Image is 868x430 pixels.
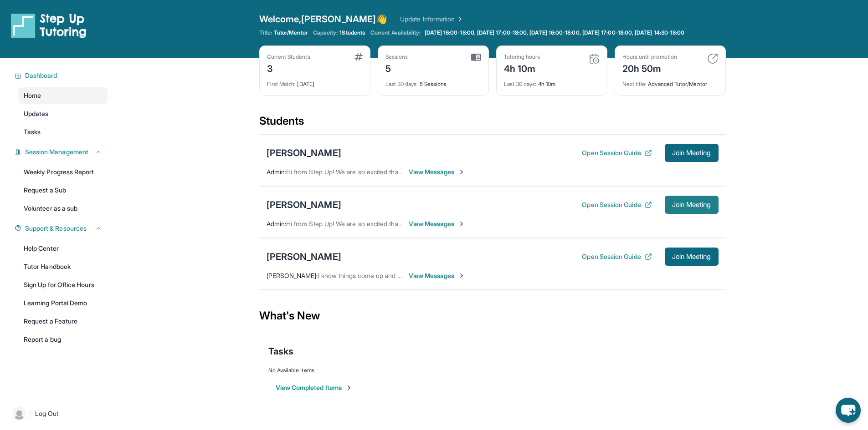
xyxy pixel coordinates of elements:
[665,196,719,214] button: Join Meeting
[268,345,293,358] span: Tasks
[21,224,102,233] button: Support & Resources
[622,53,677,61] div: Hours until promotion
[313,29,338,36] span: Capacity:
[259,13,388,25] span: Welcome, [PERSON_NAME] 👋
[589,53,600,64] img: card
[425,29,685,36] span: [DATE] 16:00-18:00, [DATE] 17:00-18:00, [DATE] 16:00-18:00, [DATE] 17:00-18:00, [DATE] 14:30-18:00
[25,71,57,80] span: Dashboard
[18,277,108,293] a: Sign Up for Office Hours
[9,404,108,424] a: |Log Out
[18,258,108,275] a: Tutor Handbook
[458,220,465,228] img: Chevron-Right
[259,296,726,336] div: What's New
[259,114,726,134] div: Students
[504,53,540,61] div: Tutoring hours
[13,407,26,420] img: user-img
[35,409,59,418] span: Log Out
[400,15,464,24] a: Update Information
[267,168,286,176] span: Admin :
[267,272,318,279] span: [PERSON_NAME] :
[267,220,286,228] span: Admin :
[385,75,481,88] div: 5 Sessions
[455,15,464,24] img: Chevron Right
[458,168,465,176] img: Chevron-Right
[385,81,418,87] span: Last 30 days :
[11,13,87,38] img: logo
[458,272,465,279] img: Chevron-Right
[385,61,408,75] div: 5
[18,295,108,311] a: Learning Portal Demo
[25,224,87,233] span: Support & Resources
[18,331,108,348] a: Report a bug
[370,29,421,36] span: Current Availability:
[471,53,481,61] img: card
[276,383,353,392] button: View Completed Items
[267,75,363,88] div: [DATE]
[18,124,108,140] a: Tasks
[267,198,341,211] div: [PERSON_NAME]
[836,398,861,423] button: chat-button
[18,200,108,217] a: Volunteer as a sub
[385,53,408,61] div: Sessions
[267,61,310,75] div: 3
[267,53,310,61] div: Current Students
[268,367,717,374] div: No Available Items
[24,109,49,118] span: Updates
[582,148,652,157] button: Open Session Guide
[409,271,466,280] span: View Messages
[622,81,647,87] span: Next title :
[18,106,108,122] a: Updates
[18,313,108,329] a: Request a Feature
[18,87,108,104] a: Home
[672,254,711,259] span: Join Meeting
[582,200,652,209] button: Open Session Guide
[24,127,41,137] span: Tasks
[18,240,108,257] a: Help Center
[267,81,296,87] span: First Match :
[267,147,341,159] div: [PERSON_NAME]
[665,248,719,266] button: Join Meeting
[24,91,41,100] span: Home
[622,75,718,88] div: Advanced Tutor/Mentor
[29,408,31,419] span: |
[672,150,711,156] span: Join Meeting
[582,252,652,261] button: Open Session Guide
[504,81,537,87] span: Last 30 days :
[665,144,719,162] button: Join Meeting
[672,202,711,207] span: Join Meeting
[25,147,88,157] span: Session Management
[504,75,600,88] div: 4h 10m
[354,53,363,61] img: card
[274,29,308,36] span: Tutor/Mentor
[409,167,466,177] span: View Messages
[18,182,108,198] a: Request a Sub
[318,272,479,279] span: I know things come up and plans change, that's all good
[409,219,466,228] span: View Messages
[21,147,102,157] button: Session Management
[423,29,687,36] a: [DATE] 16:00-18:00, [DATE] 17:00-18:00, [DATE] 16:00-18:00, [DATE] 17:00-18:00, [DATE] 14:30-18:00
[21,71,102,80] button: Dashboard
[622,61,677,75] div: 20h 50m
[339,29,365,36] span: 1 Students
[707,53,718,64] img: card
[18,164,108,180] a: Weekly Progress Report
[267,250,341,263] div: [PERSON_NAME]
[259,29,272,36] span: Title:
[504,61,540,75] div: 4h 10m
